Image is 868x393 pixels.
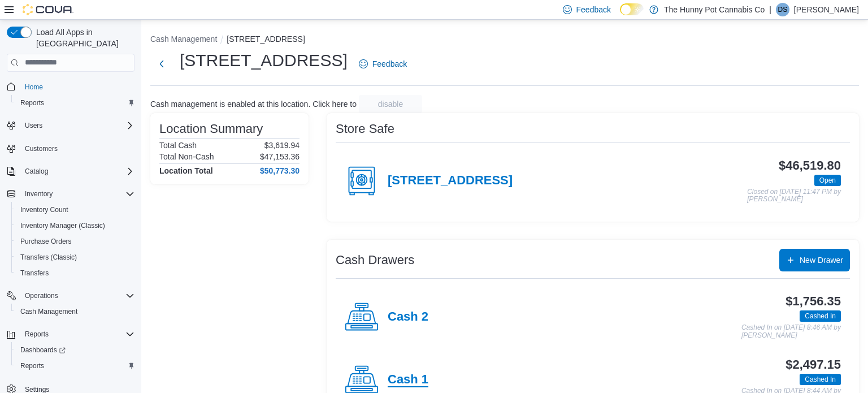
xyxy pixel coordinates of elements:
button: Transfers [11,265,139,281]
span: Inventory Count [16,203,134,217]
span: Cashed In [800,374,841,385]
span: Inventory Count [20,205,68,214]
p: $3,619.94 [264,141,300,150]
span: New Drawer [800,254,843,266]
button: Operations [20,289,63,303]
button: Cash Management [11,304,139,319]
span: Users [25,121,42,130]
span: Home [25,83,43,92]
h3: $1,756.35 [785,295,841,308]
span: Cash Management [20,307,77,316]
h4: $50,773.30 [260,166,300,175]
span: DS [778,3,788,16]
a: Transfers (Classic) [16,251,81,264]
span: Transfers (Classic) [16,251,134,264]
span: disable [378,98,403,110]
span: Reports [20,98,44,107]
button: Users [2,118,139,133]
span: Home [20,80,134,94]
span: Inventory [25,189,53,198]
span: Dashboards [16,343,134,357]
h1: [STREET_ADDRESS] [180,49,348,72]
button: disable [359,95,422,113]
h4: Cash 2 [388,310,428,325]
h4: Cash 1 [388,373,428,387]
span: Reports [20,327,134,341]
button: Inventory [2,186,139,202]
span: Customers [25,144,58,153]
span: Cashed In [805,311,836,321]
span: Inventory Manager (Classic) [20,221,105,230]
button: Inventory [20,187,57,201]
span: Inventory Manager (Classic) [16,219,134,232]
h4: Location Total [159,166,213,175]
a: Reports [16,96,49,110]
button: Catalog [20,165,53,178]
h3: Location Summary [159,122,263,136]
button: Reports [11,95,139,111]
div: Davin Saini [776,3,789,16]
span: Feedback [372,58,407,70]
p: Cashed In on [DATE] 8:46 AM by [PERSON_NAME] [741,324,841,339]
span: Reports [16,359,134,373]
button: Reports [11,358,139,374]
p: The Hunny Pot Cannabis Co [664,3,765,16]
a: Purchase Orders [16,235,76,248]
span: Cashed In [800,310,841,322]
a: Customers [20,142,62,156]
a: Inventory Count [16,203,73,217]
nav: An example of EuiBreadcrumbs [150,33,859,47]
span: Feedback [576,4,611,15]
span: Catalog [20,165,134,178]
a: Dashboards [11,342,139,358]
button: Customers [2,140,139,157]
button: Users [20,119,47,132]
span: Load All Apps in [GEOGRAPHIC_DATA] [32,27,134,49]
button: Next [150,53,173,75]
h3: $46,519.80 [779,159,841,172]
p: Cash management is enabled at this location. Click here to [150,100,357,109]
span: Open [814,175,841,186]
span: Reports [16,96,134,110]
h3: Cash Drawers [336,253,414,267]
h4: [STREET_ADDRESS] [388,174,513,188]
span: Operations [20,289,134,303]
button: [STREET_ADDRESS] [227,34,305,44]
span: Catalog [25,167,48,176]
button: Reports [20,327,53,341]
h6: Total Cash [159,141,197,150]
p: Closed on [DATE] 11:47 PM by [PERSON_NAME] [747,188,841,204]
span: Purchase Orders [20,237,72,246]
button: Reports [2,326,139,342]
span: Customers [20,141,134,156]
span: Cash Management [16,305,134,318]
button: Transfers (Classic) [11,249,139,265]
button: Cash Management [150,34,217,44]
a: Dashboards [16,343,70,357]
a: Reports [16,359,49,373]
a: Home [20,80,47,94]
h6: Total Non-Cash [159,152,214,161]
p: [PERSON_NAME] [794,3,859,16]
span: Purchase Orders [16,235,134,248]
button: Purchase Orders [11,234,139,249]
a: Feedback [354,53,411,75]
span: Reports [25,330,49,339]
span: Cashed In [805,374,836,385]
a: Cash Management [16,305,82,318]
img: Cova [23,4,73,15]
h3: Store Safe [336,122,394,136]
a: Transfers [16,266,53,280]
a: Inventory Manager (Classic) [16,219,110,232]
span: Operations [25,291,58,300]
button: Operations [2,288,139,304]
span: Transfers [16,266,134,280]
button: New Drawer [779,249,850,271]
span: Transfers [20,269,49,278]
span: Open [819,175,836,185]
button: Home [2,79,139,95]
span: Users [20,119,134,132]
h3: $2,497.15 [785,358,841,372]
button: Catalog [2,163,139,179]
